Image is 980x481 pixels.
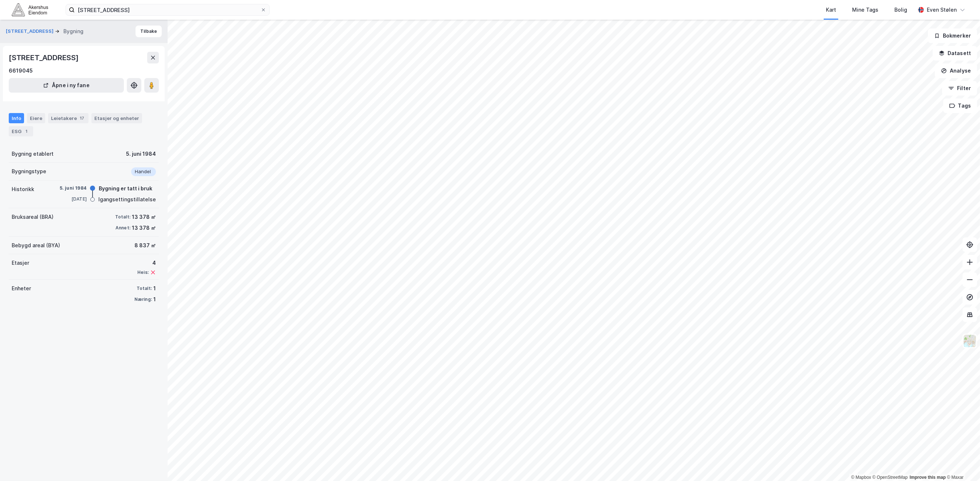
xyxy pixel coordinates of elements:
[12,185,34,194] div: Historikk
[944,446,980,481] div: Kontrollprogram for chat
[943,98,977,113] button: Tags
[944,446,980,481] iframe: Chat Widget
[137,259,156,267] div: 4
[94,115,139,121] div: Etasjer og enheter
[927,5,957,14] div: Even Stølen
[852,5,878,14] div: Mine Tags
[27,113,45,123] div: Eiere
[12,167,46,176] div: Bygningstype
[132,224,156,232] div: 13 378 ㎡
[928,28,977,43] button: Bokmerker
[9,126,33,136] div: ESG
[75,4,260,15] input: Søk på adresse, matrikkel, gårdeiere, leietakere eller personer
[935,63,977,78] button: Analyse
[134,241,156,250] div: 8 837 ㎡
[136,26,162,37] button: Tilbake
[873,475,908,480] a: OpenStreetMap
[134,296,152,302] div: Næring:
[12,150,54,158] div: Bygning etablert
[58,196,87,202] div: [DATE]
[12,259,29,267] div: Etasjer
[58,185,87,191] div: 5. juni 1984
[6,28,55,35] button: [STREET_ADDRESS]
[137,286,152,291] div: Totalt:
[99,184,152,193] div: Bygning er tatt i bruk
[933,46,977,61] button: Datasett
[9,66,33,75] div: 6619045
[12,284,31,293] div: Enheter
[9,78,124,93] button: Åpne i ny fane
[942,81,977,96] button: Filter
[826,5,836,14] div: Kart
[9,113,24,123] div: Info
[153,284,156,293] div: 1
[910,475,946,480] a: Improve this map
[12,213,54,221] div: Bruksareal (BRA)
[12,3,48,16] img: akershus-eiendom-logo.9091f326c980b4bce74ccdd9f866810c.svg
[851,475,871,480] a: Mapbox
[894,5,907,14] div: Bolig
[23,128,30,135] div: 1
[132,213,156,221] div: 13 378 ㎡
[963,334,977,348] img: Z
[98,195,156,204] div: Igangsettingstillatelse
[9,52,80,63] div: [STREET_ADDRESS]
[48,113,89,123] div: Leietakere
[126,150,156,158] div: 5. juni 1984
[115,214,130,220] div: Totalt:
[78,115,86,122] div: 17
[153,295,156,304] div: 1
[137,269,149,275] div: Heis:
[12,241,60,250] div: Bebygd areal (BYA)
[63,27,83,36] div: Bygning
[115,225,130,231] div: Annet:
